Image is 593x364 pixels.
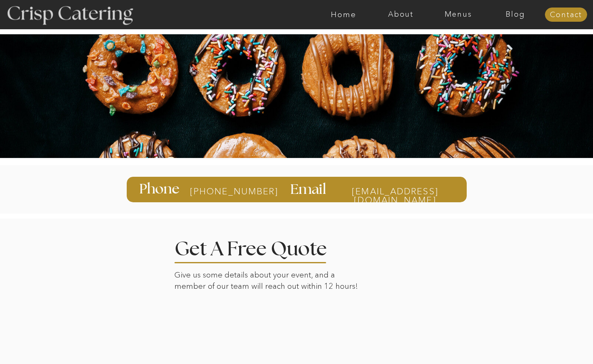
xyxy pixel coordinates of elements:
[139,182,181,196] h3: Phone
[487,10,544,19] a: Blog
[315,10,372,19] a: Home
[174,270,364,294] p: Give us some details about your event, and a member of our team will reach out within 12 hours!
[372,10,429,19] a: About
[290,183,329,196] h3: Email
[190,187,256,196] a: [PHONE_NUMBER]
[429,10,487,19] a: Menus
[335,187,455,195] a: [EMAIL_ADDRESS][DOMAIN_NAME]
[174,239,353,255] h2: Get A Free Quote
[545,11,587,19] a: Contact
